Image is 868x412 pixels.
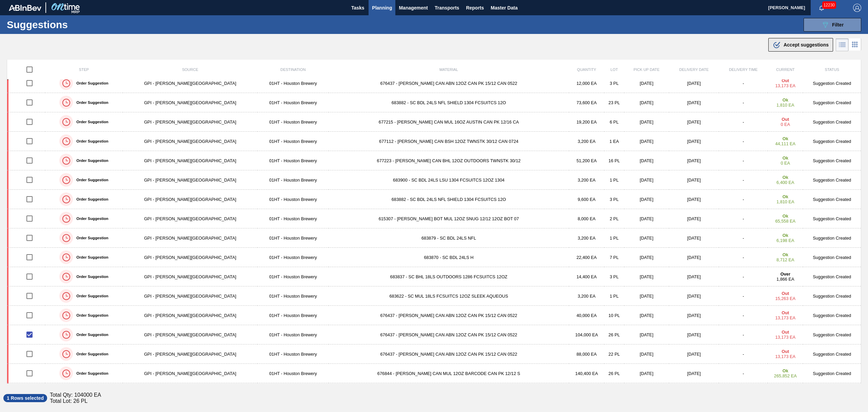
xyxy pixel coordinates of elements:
td: [DATE] [669,306,719,325]
td: GPI - [PERSON_NAME][GEOGRAPHIC_DATA] [123,112,257,132]
td: 3,200 EA [569,286,604,306]
a: Order SuggestionGPI - [PERSON_NAME][GEOGRAPHIC_DATA]01HT - Houston Brewery677112 - [PERSON_NAME] ... [7,132,861,151]
span: Planning [372,4,392,12]
td: GPI - [PERSON_NAME][GEOGRAPHIC_DATA] [123,190,257,209]
td: Suggestion Created [803,190,861,209]
a: Order SuggestionGPI - [PERSON_NAME][GEOGRAPHIC_DATA]01HT - Houston Brewery683882 - SC BDL 24LS NF... [7,190,861,209]
td: GPI - [PERSON_NAME][GEOGRAPHIC_DATA] [123,325,257,344]
a: Order SuggestionGPI - [PERSON_NAME][GEOGRAPHIC_DATA]01HT - Houston Brewery676844 - [PERSON_NAME] ... [7,364,861,383]
td: 677223 - [PERSON_NAME] CAN BHL 12OZ OUTDOORS TWNSTK 30/12 [329,151,569,170]
strong: Over [781,271,790,277]
span: 13,173 EA [775,335,795,340]
td: 3,200 EA [569,170,604,190]
td: [DATE] [624,170,669,190]
td: 676844 - [PERSON_NAME] CAN MUL 12OZ BARCODE CAN PK 12/12 S [329,364,569,383]
td: 6 PL [604,112,624,132]
span: Tasks [350,4,365,12]
td: - [719,383,768,402]
td: Suggestion Created [803,248,861,267]
td: GPI - [PERSON_NAME][GEOGRAPHIC_DATA] [123,74,257,93]
td: [DATE] [624,74,669,93]
td: [DATE] [669,74,719,93]
span: 6,400 EA [776,180,794,185]
td: 01HT - Houston Brewery [257,151,329,170]
td: 676437 - [PERSON_NAME] CAN ABN 12OZ CAN PK 15/12 CAN 0522 [329,74,569,93]
td: GPI - [PERSON_NAME][GEOGRAPHIC_DATA] [123,306,257,325]
td: Suggestion Created [803,209,861,228]
td: 01HT - Houston Brewery [257,306,329,325]
td: - [719,74,768,93]
span: 8,712 EA [776,257,794,262]
td: 677215 - [PERSON_NAME] CAN MUL 16OZ AUSTIN CAN PK 12/16 CA [329,112,569,132]
td: 01HT - Houston Brewery [257,228,329,248]
td: Suggestion Created [803,383,861,402]
td: GPI - [PERSON_NAME][GEOGRAPHIC_DATA] [123,132,257,151]
td: [DATE] [624,112,669,132]
td: 683900 - SC BDL 24LS LSU 1304 FCSUITCS 12OZ 1304 [329,170,569,190]
span: 6,198 EA [776,238,794,243]
td: GPI - [PERSON_NAME][GEOGRAPHIC_DATA] [123,209,257,228]
button: Accept suggestions [768,38,833,52]
img: Logout [853,4,861,12]
strong: Out [782,349,789,354]
a: Order SuggestionGPI - [PERSON_NAME][GEOGRAPHIC_DATA]01HT - Houston Brewery676437 - [PERSON_NAME] ... [7,74,861,93]
span: Management [399,4,428,12]
td: GPI - [PERSON_NAME][GEOGRAPHIC_DATA] [123,344,257,364]
td: 676437 - [PERSON_NAME] CAN ABN 12OZ CAN PK 15/12 CAN 0522 [329,344,569,364]
td: [DATE] [669,344,719,364]
td: 01HT - Houston Brewery [257,325,329,344]
td: GPI - [PERSON_NAME][GEOGRAPHIC_DATA] [123,286,257,306]
td: - [719,267,768,286]
td: [DATE] [669,228,719,248]
td: 26 PL [604,364,624,383]
span: 44,111 EA [775,141,795,146]
td: [DATE] [669,248,719,267]
td: 01HT - Houston Brewery [257,170,329,190]
td: - [719,325,768,344]
td: 3,200 EA [569,228,604,248]
strong: Ok [783,368,788,373]
td: Suggestion Created [803,306,861,325]
td: [DATE] [669,209,719,228]
label: Order Suggestion [73,255,108,259]
td: 683837 - SC BHL 18LS OUTDOORS 1286 FCSUITCS 12OZ [329,267,569,286]
td: Suggestion Created [803,364,861,383]
td: 7 PL [604,248,624,267]
a: Order SuggestionGPI - [PERSON_NAME][GEOGRAPHIC_DATA]01HT - Houston Brewery676437 - [PERSON_NAME] ... [7,344,861,364]
strong: Ok [783,175,788,180]
td: Suggestion Created [803,286,861,306]
label: Order Suggestion [73,236,108,240]
strong: Out [782,117,789,122]
span: 13,173 EA [775,354,795,359]
span: Delivery Date [679,68,709,72]
td: [DATE] [624,209,669,228]
td: - [719,132,768,151]
td: - [719,190,768,209]
td: GPI - [PERSON_NAME][GEOGRAPHIC_DATA] [123,151,257,170]
td: [DATE] [624,132,669,151]
td: [DATE] [624,267,669,286]
td: Suggestion Created [803,132,861,151]
td: 676844 - [PERSON_NAME] CAN MUL 12OZ BARCODE CAN PK 12/12 S [329,383,569,402]
td: 2 PL [604,209,624,228]
a: Order SuggestionGPI - [PERSON_NAME][GEOGRAPHIC_DATA]01HT - Houston Brewery676437 - [PERSON_NAME] ... [7,325,861,344]
a: Order SuggestionGPI - [PERSON_NAME][GEOGRAPHIC_DATA]01HT - Houston Brewery683882 - SC BDL 24LS NF... [7,93,861,112]
label: Order Suggestion [73,100,108,105]
td: [DATE] [624,286,669,306]
td: Suggestion Created [803,112,861,132]
a: Order SuggestionGPI - [PERSON_NAME][GEOGRAPHIC_DATA]01HT - Houston Brewery683622 - SC MUL 18LS FC... [7,286,861,306]
td: Suggestion Created [803,228,861,248]
td: 615307 - [PERSON_NAME] BOT MUL 12OZ SNUG 12/12 12OZ BOT 07 [329,209,569,228]
a: Order SuggestionGPI - [PERSON_NAME][GEOGRAPHIC_DATA]01HT - Houston Brewery677223 - [PERSON_NAME] ... [7,151,861,170]
h1: Suggestions [7,21,127,29]
td: - [719,93,768,112]
td: Suggestion Created [803,325,861,344]
td: 140,400 EA [569,383,604,402]
td: 01HT - Houston Brewery [257,93,329,112]
span: 65,558 EA [775,219,795,224]
div: Card Vision [849,38,861,51]
span: 265,852 EA [774,373,797,378]
td: 16 PL [604,151,624,170]
span: Total Lot: 26 PL [50,398,87,404]
td: [DATE] [669,267,719,286]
